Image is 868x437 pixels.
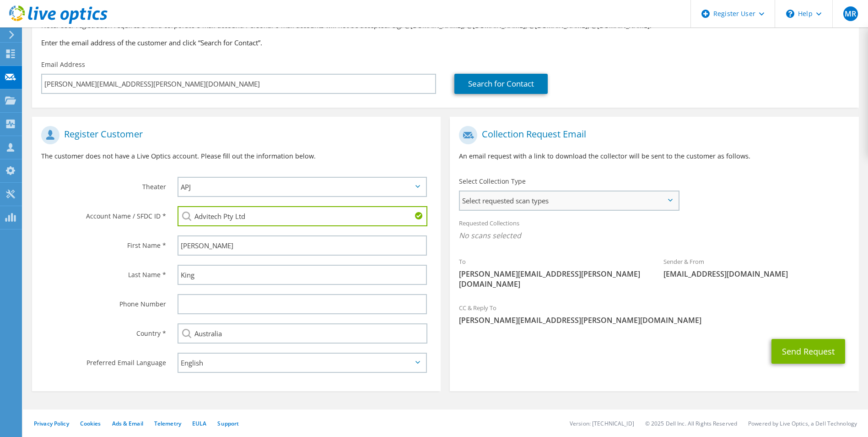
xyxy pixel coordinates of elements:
label: First Name * [41,235,166,250]
h1: Collection Request Email [459,126,845,144]
a: Privacy Policy [34,420,69,427]
a: Telemetry [154,420,181,427]
label: Select Collection Type [459,177,526,186]
label: Account Name / SFDC ID * [41,206,166,221]
span: MR [843,6,858,21]
div: To [450,252,654,294]
a: EULA [192,420,206,427]
div: Sender & From [654,252,859,284]
svg: \n [786,10,794,18]
label: Phone Number [41,294,166,309]
a: Cookies [80,420,101,427]
li: Version: [TECHNICAL_ID] [570,420,634,427]
p: The customer does not have a Live Optics account. Please fill out the information below. [41,151,431,161]
li: © 2025 Dell Inc. All Rights Reserved [645,420,737,427]
a: Support [217,420,239,427]
li: Powered by Live Optics, a Dell Technology [748,420,857,427]
div: CC & Reply To [450,298,858,330]
p: An email request with a link to download the collector will be sent to the customer as follows. [459,151,849,161]
label: Country * [41,323,166,338]
span: No scans selected [459,230,849,240]
label: Last Name * [41,265,166,279]
a: Search for Contact [454,74,548,94]
span: [PERSON_NAME][EMAIL_ADDRESS][PERSON_NAME][DOMAIN_NAME] [459,315,849,325]
h3: Enter the email address of the customer and click “Search for Contact”. [41,38,850,48]
span: Select requested scan types [460,191,678,210]
button: Send Request [771,339,845,364]
h1: Register Customer [41,126,427,144]
div: Requested Collections [450,213,858,247]
a: Ads & Email [112,420,143,427]
span: [PERSON_NAME][EMAIL_ADDRESS][PERSON_NAME][DOMAIN_NAME] [459,269,645,289]
span: [EMAIL_ADDRESS][DOMAIN_NAME] [663,269,850,279]
label: Preferred Email Language [41,353,166,367]
label: Theater [41,177,166,191]
label: Email Address [41,60,85,69]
